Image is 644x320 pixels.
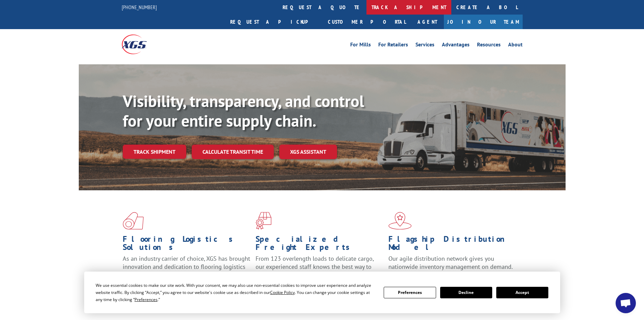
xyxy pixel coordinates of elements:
[96,282,376,303] div: We use essential cookies to make our site work. With your consent, we may also use non-essential ...
[135,297,158,302] span: Preferences
[388,255,513,271] span: Our agile distribution network gives you nationwide inventory management on demand.
[350,42,371,49] a: For Mills
[256,235,383,255] h1: Specialized Freight Experts
[496,287,548,298] button: Accept
[123,90,364,131] b: Visibility, transparency, and control for your entire supply chain.
[616,293,636,313] a: Open chat
[270,290,295,295] span: Cookie Policy
[415,42,434,49] a: Services
[442,42,470,49] a: Advantages
[192,145,274,159] a: Calculate transit time
[123,145,186,159] a: Track shipment
[444,15,523,29] a: Join Our Team
[388,212,412,230] img: xgs-icon-flagship-distribution-model-red
[256,212,271,230] img: xgs-icon-focused-on-flooring-red
[440,287,492,298] button: Decline
[477,42,501,49] a: Resources
[225,15,323,29] a: Request a pickup
[123,235,251,255] h1: Flooring Logistics Solutions
[388,235,516,255] h1: Flagship Distribution Model
[279,145,337,159] a: XGS ASSISTANT
[411,15,444,29] a: Agent
[323,15,411,29] a: Customer Portal
[384,287,436,298] button: Preferences
[84,272,560,313] div: Cookie Consent Prompt
[378,42,408,49] a: For Retailers
[123,212,144,230] img: xgs-icon-total-supply-chain-intelligence-red
[256,255,383,285] p: From 123 overlength loads to delicate cargo, our experienced staff knows the best way to move you...
[123,255,250,279] span: As an industry carrier of choice, XGS has brought innovation and dedication to flooring logistics...
[122,4,157,10] a: [PHONE_NUMBER]
[508,42,523,49] a: About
